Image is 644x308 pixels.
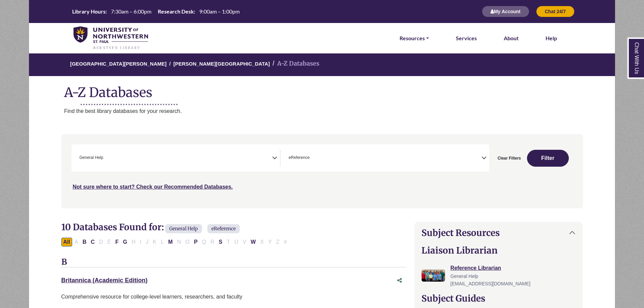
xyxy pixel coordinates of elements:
[450,265,501,271] a: Reference Librarian
[311,156,314,161] textarea: Search
[61,239,290,244] div: Alpha-list to filter by first letter of database name
[70,60,167,67] a: [GEOGRAPHIC_DATA][PERSON_NAME]
[155,8,196,15] th: Research Desk:
[80,155,104,161] span: General Help
[421,245,576,256] h2: Liaison Librarian
[207,224,240,233] span: eReference
[482,8,529,14] a: My Account
[121,238,129,246] button: Filter Results G
[61,277,148,284] a: Britannica (Academic Edition)
[29,79,615,100] h1: A-Z Databases
[113,238,121,246] button: Filter Results F
[450,281,530,286] span: [EMAIL_ADDRESS][DOMAIN_NAME]
[29,53,615,76] nav: breadcrumb
[393,274,406,287] button: Share this database
[199,8,240,15] span: 9:00am – 1:00pm
[217,238,225,246] button: Filter Results S
[77,155,104,161] li: General Help
[536,8,575,14] a: Chat 24/7
[286,155,310,161] li: eReference
[450,274,478,279] span: General Help
[482,6,529,17] button: My Account
[421,293,576,304] h2: Subject Guides
[249,238,258,246] button: Filter Results W
[69,8,242,14] table: Hours Today
[61,292,406,301] p: Comprehensive resource for college-level learners, researchers, and faculty
[192,238,200,246] button: Filter Results P
[421,269,445,282] img: Reference Librarian
[73,184,233,190] a: Not sure where to start? Check our Recommended Databases.
[456,34,477,43] a: Services
[61,238,72,246] button: All
[105,156,108,161] textarea: Search
[64,107,615,116] p: Find the best library databases for your research.
[89,238,97,246] button: Filter Results C
[74,26,148,50] img: library_home
[61,134,583,208] nav: Search filters
[546,34,557,43] a: Help
[165,224,202,233] span: General Help
[166,238,175,246] button: Filter Results M
[415,222,583,243] button: Subject Resources
[504,34,519,43] a: About
[400,34,429,43] a: Resources
[61,257,406,267] h3: B
[61,221,164,233] span: 10 Databases Found for:
[69,8,107,15] th: Library Hours:
[173,60,270,67] a: [PERSON_NAME][GEOGRAPHIC_DATA]
[536,6,575,17] button: Chat 24/7
[69,8,242,16] a: Hours Today
[289,155,310,161] span: eReference
[527,150,569,167] button: Submit for Search Results
[81,238,89,246] button: Filter Results B
[270,59,319,69] li: A-Z Databases
[493,150,525,167] button: Clear Filters
[111,8,151,15] span: 7:30am – 6:00pm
